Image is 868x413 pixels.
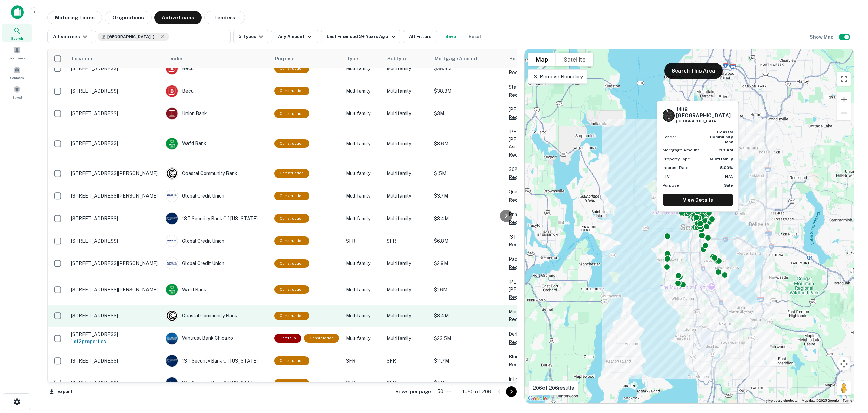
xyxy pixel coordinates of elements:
[462,388,491,396] p: 1–50 of 206
[71,88,159,94] p: [STREET_ADDRESS]
[435,387,452,396] div: 50
[166,138,268,150] div: Wafd Bank
[71,193,159,199] p: [STREET_ADDRESS][PERSON_NAME]
[166,377,178,389] img: picture
[802,399,839,402] span: Map data ©2025 Google
[387,260,427,267] p: Multifamily
[837,381,851,395] button: Drag Pegman onto the map to open Street View
[166,257,178,269] img: picture
[387,140,427,147] p: Multifamily
[166,235,268,247] div: Global Credit Union
[166,284,268,296] div: Wafd Bank
[464,30,486,43] button: Reset
[72,55,101,63] span: Location
[304,334,339,343] div: This loan purpose was for construction
[434,215,502,222] p: $3.4M
[346,237,380,245] p: SFR
[383,49,431,68] th: Subtype
[166,85,268,97] div: Becu
[274,192,309,200] div: This loan purpose was for construction
[12,95,22,100] span: Saved
[47,11,102,24] button: Maturing Loans
[387,286,427,293] p: Multifamily
[274,64,309,73] div: This loan purpose was for construction
[11,36,23,41] span: Search
[434,335,502,342] p: $23.5M
[2,24,32,42] div: Search
[107,34,158,40] span: [GEOGRAPHIC_DATA], [GEOGRAPHIC_DATA], [GEOGRAPHIC_DATA]
[710,157,733,161] strong: Multifamily
[434,312,502,319] p: $8.4M
[71,313,159,319] p: [STREET_ADDRESS]
[321,30,400,43] button: Last Financed 3+ Years Ago
[166,332,268,345] div: Wintrust Bank Chicago
[435,55,486,63] span: Mortgage Amount
[431,49,505,68] th: Mortgage Amount
[434,260,502,267] p: $2.9M
[2,44,32,62] a: Borrowers
[528,53,556,66] button: Show street map
[346,87,380,95] p: Multifamily
[71,170,159,177] p: [STREET_ADDRESS][PERSON_NAME]
[166,377,268,389] div: 1ST Security Bank Of [US_STATE]
[676,106,733,119] h6: 1412 [GEOGRAPHIC_DATA]
[387,379,427,387] p: SFR
[233,30,268,43] button: 3 Types
[532,73,583,81] p: Remove Boundary
[434,140,502,147] p: $8.6M
[720,165,733,170] strong: 5.00%
[387,87,427,95] p: Multifamily
[663,156,690,162] p: Property Type
[11,5,24,19] img: capitalize-icon.png
[434,286,502,293] p: $1.6M
[346,260,380,267] p: Multifamily
[434,192,502,200] p: $3.7M
[166,257,268,269] div: Global Credit Union
[71,110,159,117] p: [STREET_ADDRESS]
[166,355,268,367] div: 1ST Security Bank Of [US_STATE]
[71,238,159,244] p: [STREET_ADDRESS]
[47,30,92,43] button: All sources
[9,55,25,61] span: Borrowers
[71,358,159,364] p: [STREET_ADDRESS]
[346,312,380,319] p: Multifamily
[274,312,309,320] div: This loan purpose was for construction
[274,259,309,268] div: This loan purpose was for construction
[347,55,358,63] span: Type
[440,30,461,43] button: Save your search to get updates of matches that match your search criteria.
[395,388,432,396] p: Rows per page:
[166,213,178,224] img: picture
[166,62,268,75] div: Becu
[434,110,502,117] p: $3M
[166,168,178,179] img: picture
[663,173,670,180] p: LTV
[663,134,676,140] p: Lender
[346,140,380,147] p: Multifamily
[533,384,574,392] p: 206 of 206 results
[387,215,427,222] p: Multifamily
[166,107,268,120] div: Union Bank
[71,331,159,337] p: [STREET_ADDRESS]
[71,140,159,146] p: [STREET_ADDRESS]
[274,379,309,388] div: This loan purpose was for construction
[166,355,178,367] img: picture
[556,53,593,66] button: Show satellite imagery
[47,387,74,397] button: Export
[166,55,183,63] span: Lender
[387,65,427,72] p: Multifamily
[724,183,733,188] strong: Sale
[274,109,309,118] div: This loan purpose was for construction
[725,174,733,179] strong: N/A
[663,147,699,153] p: Mortgage Amount
[166,85,178,97] img: picture
[525,49,854,403] div: 0 0
[71,287,159,293] p: [STREET_ADDRESS][PERSON_NAME]
[810,33,835,41] h6: Show Map
[843,399,852,402] a: Terms (opens in new tab)
[346,379,380,387] p: SFR
[434,237,502,245] p: $6.8M
[2,63,32,82] div: Contacts
[403,30,437,43] button: All Filters
[506,386,517,397] button: Go to next page
[663,165,688,171] p: Interest Rate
